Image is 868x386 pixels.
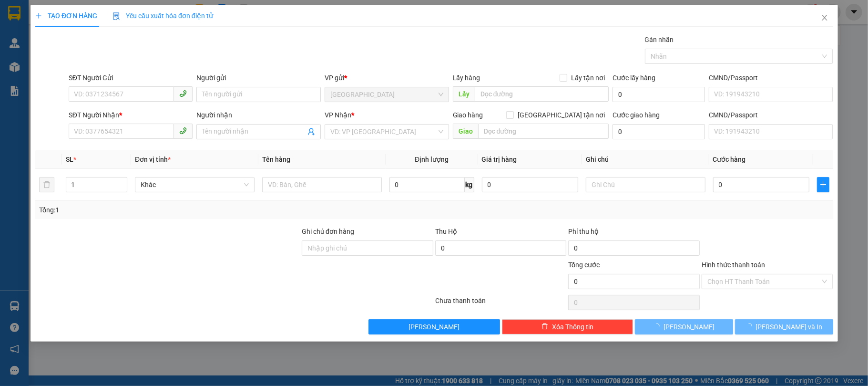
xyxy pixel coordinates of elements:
span: phone [179,90,187,97]
span: Định lượng [415,156,449,163]
div: Người nhận [196,110,321,120]
span: loading [745,323,756,330]
span: Giá trị hàng [481,156,517,163]
span: VP Nhận [325,111,351,119]
span: SL [65,156,73,163]
div: CMND/Passport [709,73,833,83]
button: [PERSON_NAME] và In [735,319,833,334]
label: Hình thức thanh toán [702,261,765,269]
span: Giao hàng [452,111,483,119]
div: Chưa thanh toán [434,295,567,312]
div: Tổng: 1 [39,205,336,215]
span: [PERSON_NAME] [664,322,715,332]
span: TẠO ĐƠN HÀNG [35,12,97,20]
label: Cước giao hàng [613,111,660,119]
div: CMND/Passport [709,110,833,120]
span: plus [817,181,829,188]
span: Yêu cầu xuất hóa đơn điện tử [112,12,213,20]
span: Lấy tận nơi [567,73,609,83]
input: Cước lấy hàng [613,87,705,102]
button: plus [817,177,829,192]
span: Tên hàng [262,156,290,163]
input: 0 [481,177,578,192]
label: Cước lấy hàng [613,74,655,82]
span: [PERSON_NAME] [408,322,460,332]
div: Phí thu hộ [568,226,700,240]
span: Lấy hàng [452,74,480,82]
span: [GEOGRAPHIC_DATA] tận nơi [514,110,609,120]
span: [PERSON_NAME] và In [756,322,822,332]
label: Gán nhãn [644,36,674,43]
span: loading [653,323,664,330]
input: Ghi Chú [586,177,705,192]
input: VD: Bàn, Ghế [262,177,382,192]
span: Cước hàng [713,156,745,163]
input: Cước giao hàng [613,124,705,139]
div: Người gửi [196,73,321,83]
input: Dọc đường [478,124,609,139]
span: Thu Hộ [435,228,457,235]
span: close [820,14,828,21]
div: SĐT Người Gửi [69,73,193,83]
span: plus [35,12,42,19]
span: Giao [452,124,478,139]
span: phone [179,127,187,135]
div: SĐT Người Nhận [69,110,193,120]
button: [PERSON_NAME] [635,319,733,334]
span: Đơn vị tính [135,156,171,163]
div: VP gửi [325,73,449,83]
span: Khác [141,177,249,192]
th: Ghi chú [582,150,709,169]
button: delete [39,177,54,192]
span: user-add [307,128,315,136]
span: Lấy [452,86,474,102]
span: Xóa Thông tin [552,322,593,332]
input: Dọc đường [474,86,609,102]
span: Tổng cước [568,261,600,269]
button: [PERSON_NAME] [368,319,500,334]
input: Ghi chú đơn hàng [302,240,433,256]
span: ĐL Quận 5 [330,87,443,102]
img: icon [112,12,120,20]
span: delete [541,323,548,331]
button: deleteXóa Thông tin [501,319,633,334]
button: Close [811,5,837,31]
label: Ghi chú đơn hàng [302,228,354,235]
span: kg [464,177,474,192]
